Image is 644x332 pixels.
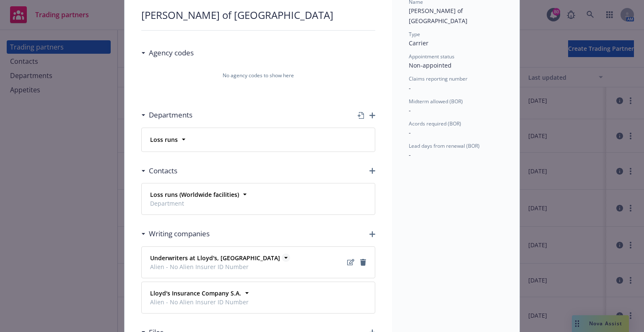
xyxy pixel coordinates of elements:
h3: Contacts [149,165,177,176]
div: Writing companies [141,228,210,239]
span: Carrier [409,39,428,47]
span: - [409,106,411,114]
span: No agency codes to show here [223,72,294,79]
strong: Underwriters at Lloyd's, [GEOGRAPHIC_DATA] [150,254,280,262]
span: Department [150,199,239,208]
span: Midterm allowed (BOR) [409,98,463,105]
div: Contacts [141,165,177,176]
span: Lead days from renewal (BOR) [409,142,480,149]
h3: Agency codes [149,47,194,58]
span: - [409,128,411,136]
span: Type [409,31,420,38]
strong: Loss runs (Worldwide facilities) [150,191,239,199]
span: Acords required (BOR) [409,120,461,127]
span: Alien - No Alien Insurer ID Number [150,298,249,306]
span: Non-appointed [409,61,452,69]
a: Edit [345,257,356,267]
span: [PERSON_NAME] of [GEOGRAPHIC_DATA] [409,7,467,25]
h3: Writing companies [149,228,210,239]
strong: Lloyd's Insurance Company S.A. [150,289,241,297]
span: - [409,84,411,92]
h3: Departments [149,110,192,120]
span: Alien - No Alien Insurer ID Number [150,262,280,271]
div: Agency codes [141,47,194,58]
div: [PERSON_NAME] of [GEOGRAPHIC_DATA] [141,8,375,22]
a: Delete [358,257,368,267]
strong: Loss runs [150,136,178,144]
span: - [409,151,411,159]
div: Departments [141,110,192,120]
span: Claims reporting number [409,75,467,82]
span: Appointment status [409,53,454,60]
